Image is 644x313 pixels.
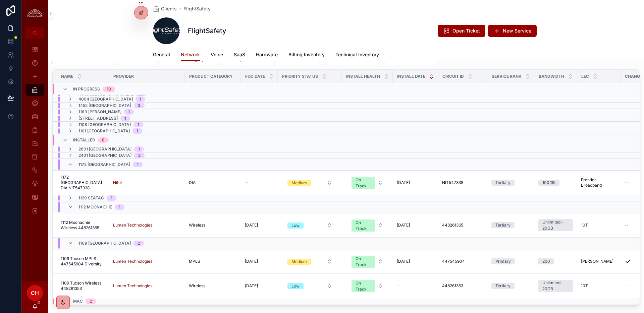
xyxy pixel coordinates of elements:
span: Billing Inventory [288,51,325,58]
a: Select Button [282,255,338,268]
a: 10T [581,223,616,228]
div: Medium [291,180,307,186]
span: [DATE] [397,259,410,264]
a: 10T [581,283,616,289]
span: 4008 [GEOGRAPHIC_DATA] [78,95,133,100]
span: MAC [73,299,83,304]
span: Installed [73,137,95,143]
div: On Track [356,256,371,268]
span: Bandwidth [539,74,564,79]
span: Service Rank [492,74,522,79]
a: Select Button [282,176,338,189]
span: DIA [189,180,196,185]
a: Tertiary [491,283,530,289]
button: Select Button [346,277,388,295]
span: -- [397,283,401,289]
div: Unlimited - 20GB [542,280,569,292]
span: FOC Date [245,74,265,79]
span: 1163 [PERSON_NAME] [78,109,121,115]
span: LEC [581,74,589,79]
a: [DATE] [397,259,434,264]
button: Select Button [346,252,388,270]
button: New Service [488,25,537,37]
a: [DATE] [245,223,274,228]
a: Frontier Broadband [581,177,616,188]
span: 1452 [GEOGRAPHIC_DATA] [78,103,131,108]
a: 200 [538,258,573,264]
span: 448261365 [442,223,463,228]
div: On Track [356,220,371,232]
a: Wireless [189,283,237,289]
span: 1112 Moonachie Wireless 448261365 [61,220,105,231]
img: App logo [25,8,44,19]
span: 448261353 [442,283,463,289]
span: Open Ticket [452,27,480,34]
a: 1109 Tucson Wireless 448261353 [61,280,105,291]
h1: FlightSafety [188,26,226,36]
div: Unlimited - 20GB [542,219,569,231]
span: [DATE] [397,180,410,185]
div: Low [291,223,300,229]
a: Select Button [346,276,389,295]
a: Lumen Technologies [113,223,152,228]
a: Lumen Technologies [113,283,152,289]
span: Circuit ID [442,74,464,79]
a: Lumen Technologies [113,223,181,228]
a: Lumen Technologies [113,259,152,264]
span: -- [625,283,629,289]
a: 1172 [GEOGRAPHIC_DATA] DIA NIT547338 [61,175,105,191]
a: Select Button [282,279,338,292]
span: [DATE] [397,223,410,228]
button: Select Button [282,219,337,231]
a: [DATE] [397,180,434,185]
span: 1101 [GEOGRAPHIC_DATA] [78,128,130,134]
span: 4004 [GEOGRAPHIC_DATA] [78,97,133,102]
span: In Progress [73,86,100,92]
a: [DATE] [397,223,434,228]
span: Install Health [346,74,380,79]
span: Priority Status [282,74,318,79]
span: General [153,51,170,58]
a: Wireless [189,223,237,228]
a: [DATE] [245,259,274,264]
span: -- [625,180,629,185]
span: [DATE] [245,223,258,228]
span: 1109 [GEOGRAPHIC_DATA] [78,241,131,246]
span: -- [245,180,249,185]
a: Lumen Technologies [113,283,181,289]
span: 2601 [GEOGRAPHIC_DATA] [78,146,131,152]
div: 8 [102,137,105,143]
div: 2 [140,95,142,100]
div: 1 [138,122,139,127]
div: 10 [107,86,111,92]
span: CH [31,289,39,297]
a: Select Button [346,173,389,192]
span: SaaS [234,51,245,58]
span: [PERSON_NAME] [581,259,613,264]
a: Select Button [282,219,338,232]
span: Install Date [397,74,425,79]
div: 1 [138,146,140,152]
button: Select Button [346,216,388,234]
div: 1 [140,97,141,102]
a: 100/35 [538,180,573,186]
span: [DATE] [245,259,258,264]
div: 1 [111,195,112,201]
div: Primary [495,258,511,264]
a: 1109 Tucson MPLS 447545904 Diversity [61,256,105,267]
button: Open Ticket [438,25,485,37]
a: Network [181,49,200,61]
div: On Track [356,280,371,292]
span: Nitel [113,180,122,185]
span: Wireless [189,223,205,228]
div: scrollable content [21,39,48,225]
a: 448261353 [442,283,483,289]
a: Tertiary [491,180,530,186]
a: MPLS [189,259,237,264]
